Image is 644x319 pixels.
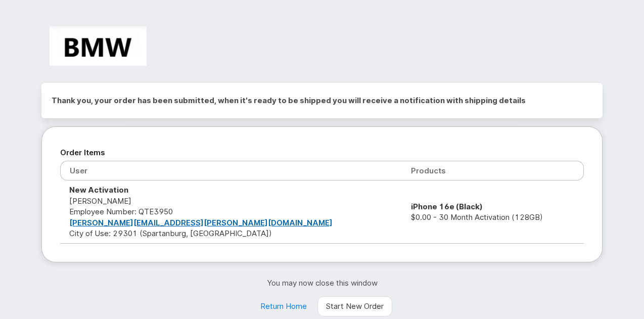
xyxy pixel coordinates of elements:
h2: Thank you, your order has been submitted, when it's ready to be shipped you will receive a notifi... [52,93,592,108]
td: [PERSON_NAME] City of Use: 29301 (Spartanburg, [GEOGRAPHIC_DATA]) [60,180,402,243]
th: Products [402,161,584,180]
img: BMW Manufacturing Co LLC [50,26,147,66]
span: Employee Number: QTE3950 [69,207,173,216]
a: Start New Order [317,296,392,316]
h2: Order Items [60,145,584,160]
a: Return Home [252,296,315,316]
th: User [60,161,402,180]
a: [PERSON_NAME][EMAIL_ADDRESS][PERSON_NAME][DOMAIN_NAME] [69,218,333,227]
td: $0.00 - 30 Month Activation (128GB) [402,180,584,243]
strong: iPhone 16e (Black) [411,202,483,211]
strong: New Activation [69,185,128,195]
p: You may now close this window [41,278,603,288]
